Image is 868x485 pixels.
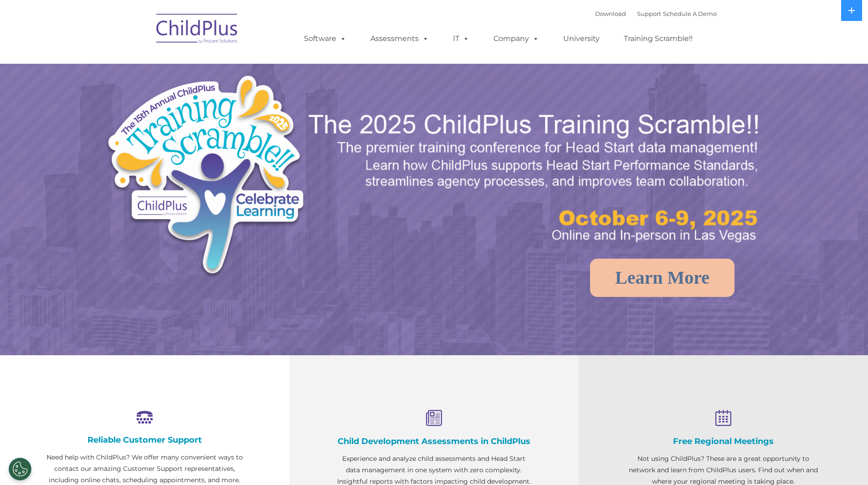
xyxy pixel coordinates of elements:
[444,30,478,48] a: IT
[46,435,244,445] h4: Reliable Customer Support
[295,30,355,48] a: Software
[615,30,702,48] a: Training Scramble!!
[554,30,609,48] a: University
[595,10,717,17] font: |
[663,10,717,17] a: Schedule A Demo
[9,458,31,480] button: Cookies Settings
[152,7,243,53] img: ChildPlus by Procare Solutions
[335,436,533,446] h4: Child Development Assessments in ChildPlus
[595,10,626,17] a: Download
[484,30,548,48] a: Company
[590,259,734,297] a: Learn More
[637,10,661,17] a: Support
[361,30,438,48] a: Assessments
[624,436,822,446] h4: Free Regional Meetings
